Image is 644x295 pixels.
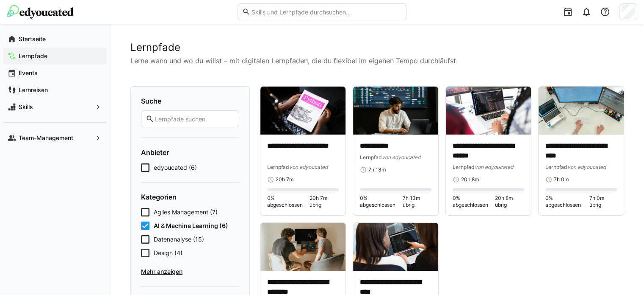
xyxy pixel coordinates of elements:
span: 0% abgeschlossen [267,195,310,208]
span: von edyoucated [475,164,513,170]
span: 7h 13m übrig [402,195,431,208]
img: image [539,87,624,135]
span: von edyoucated [289,164,328,170]
span: von edyoucated [567,164,606,170]
input: Skills und Lernpfade durchsuchen… [250,8,402,16]
img: image [446,87,531,135]
span: von edyoucated [382,154,420,160]
span: 20h 8m übrig [495,195,524,208]
span: 0% abgeschlossen [545,195,589,208]
span: Design (4) [154,249,182,257]
p: Lerne wann und wo du willst – mit digitalen Lernpfaden, die du flexibel im eigenen Tempo durchläu... [130,56,624,66]
span: Lernpfad [360,154,382,160]
span: Lernpfad [267,164,289,170]
span: 20h 8m [461,176,479,183]
span: 0% abgeschlossen [360,195,402,208]
span: 20h 7m [276,176,293,183]
span: Agiles Management (7) [154,208,218,216]
span: Lernpfad [453,164,475,170]
span: edyoucated (6) [154,163,197,172]
input: Lernpfade suchen [154,115,235,123]
h4: Anbieter [141,148,239,157]
img: image [260,223,345,271]
img: image [353,223,438,271]
span: 7h 13m [368,166,386,173]
h2: Lernpfade [130,41,624,54]
span: 0% abgeschlossen [453,195,495,208]
h4: Kategorien [141,193,239,201]
span: 7h 0m [554,176,569,183]
span: 20h 7m übrig [310,195,339,208]
span: Datenanalyse (15) [154,235,204,244]
span: AI & Machine Learning (6) [154,222,228,230]
img: image [260,87,345,135]
h4: Suche [141,97,239,105]
span: Lernpfad [545,164,567,170]
img: image [353,87,438,135]
span: Mehr anzeigen [141,267,239,276]
span: 7h 0m übrig [589,195,617,208]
